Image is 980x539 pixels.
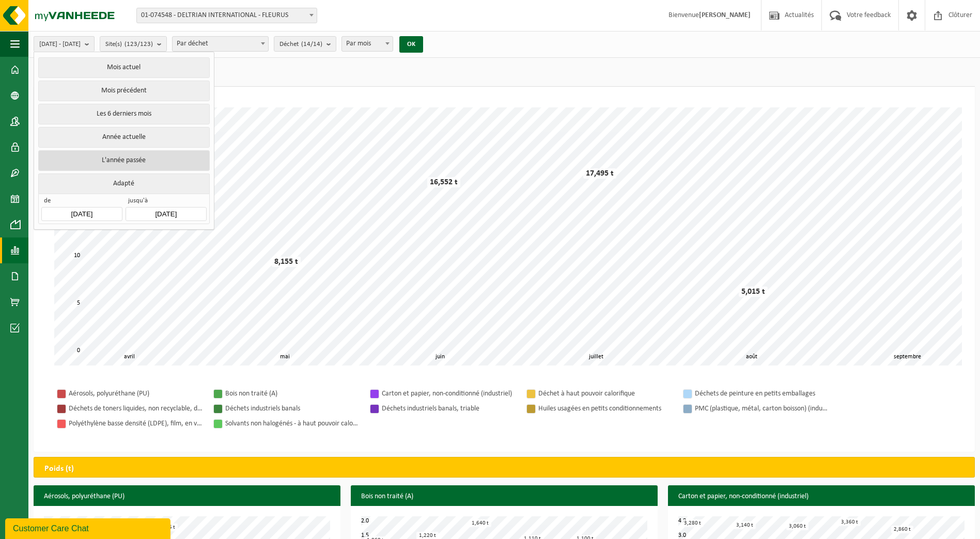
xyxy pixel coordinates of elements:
[39,37,81,52] span: [DATE] - [DATE]
[838,518,861,526] div: 3,360 t
[351,485,658,508] h3: Bois non traité (A)
[137,8,317,23] span: 01-074548 - DELTRIAN INTERNATIONAL - FLEURUS
[382,402,516,415] div: Déchets industriels banals, triable
[668,485,975,508] h3: Carton et papier, non-conditionné (industriel)
[274,36,336,52] button: Déchet(14/14)
[538,387,673,400] div: Déchet à haut pouvoir calorifique
[469,519,491,527] div: 1,640 t
[100,36,167,52] button: Site(s)(123/123)
[125,41,153,47] count: (123/123)
[699,11,751,19] strong: [PERSON_NAME]
[272,257,301,267] div: 8,155 t
[681,519,704,527] div: 3,280 t
[105,37,153,52] span: Site(s)
[583,168,616,179] div: 17,495 t
[136,8,317,23] span: 01-074548 - DELTRIAN INTERNATIONAL - FLEURUS
[225,402,360,415] div: Déchets industriels banals
[41,197,122,207] span: de
[126,197,206,207] span: jusqu'à
[69,402,203,415] div: Déchets de toners liquides, non recyclable, dangereux
[172,36,269,52] span: Par déchet
[279,37,322,52] span: Déchet
[695,387,829,400] div: Déchets de peinture en petits emballages
[427,177,460,187] div: 16,552 t
[225,387,360,400] div: Bois non traité (A)
[786,522,808,530] div: 3,060 t
[38,150,209,171] button: L'année passée
[34,457,84,480] h2: Poids (t)
[69,417,203,430] div: Polyéthylène basse densité (LDPE), film, en vrac, naturel
[734,521,756,529] div: 3,140 t
[695,402,829,415] div: PMC (plastique, métal, carton boisson) (industriel)
[38,81,209,101] button: Mois précédent
[173,37,268,51] span: Par déchet
[38,173,209,194] button: Adapté
[69,387,203,400] div: Aérosols, polyuréthane (PU)
[38,104,209,124] button: Les 6 derniers mois
[538,402,673,415] div: Huiles usagées en petits conditionnements
[399,36,423,53] button: OK
[342,37,393,51] span: Par mois
[739,287,768,297] div: 5,015 t
[341,36,393,52] span: Par mois
[38,127,209,148] button: Année actuelle
[382,387,516,400] div: Carton et papier, non-conditionné (industriel)
[34,36,95,52] button: [DATE] - [DATE]
[891,526,913,533] div: 2,860 t
[34,485,340,508] h3: Aérosols, polyuréthane (PU)
[5,516,173,539] iframe: chat widget
[225,417,360,430] div: Solvants non halogénés - à haut pouvoir calorifique en petits emballages (<200L)
[38,57,209,78] button: Mois actuel
[301,41,322,47] count: (14/14)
